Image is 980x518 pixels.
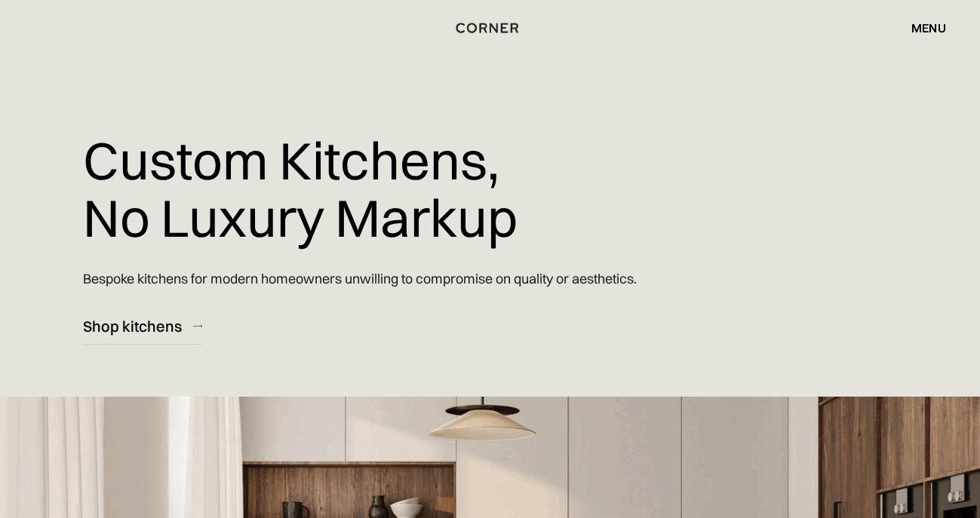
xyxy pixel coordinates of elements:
div: menu [911,22,946,34]
p: Bespoke kitchens for modern homeowners unwilling to compromise on quality or aesthetics. [83,257,637,300]
a: home [451,18,529,38]
div: Shop kitchens [83,316,182,336]
div: menu [896,15,946,41]
h1: Custom Kitchens, No Luxury Markup [83,121,518,257]
a: Shop kitchens [83,308,202,345]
